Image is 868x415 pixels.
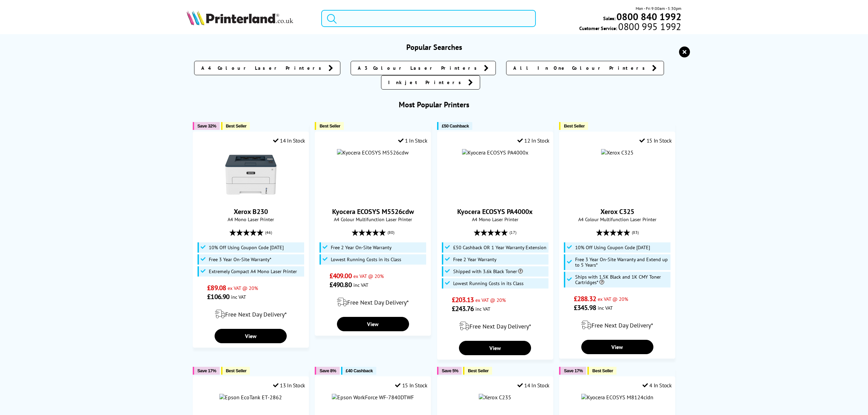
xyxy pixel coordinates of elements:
img: Kyocera ECOSYS M5526cdw [337,149,409,156]
div: modal_delivery [318,293,427,312]
a: Xerox B230 [225,195,276,202]
b: 0800 840 1992 [616,10,681,23]
span: Best Seller [320,123,340,129]
span: Extremely Compact A4 Mono Laser Printer [209,269,297,274]
button: Save 17% [559,367,586,375]
h3: Popular Searches [187,42,681,52]
span: ex VAT @ 20% [228,285,258,291]
span: £288.32 [574,294,596,303]
h3: Most Popular Printers [187,100,681,109]
div: modal_delivery [196,305,305,324]
div: 14 In Stock [517,382,550,389]
span: Best Seller [226,123,247,129]
span: Free 3 Year On-Site Warranty* [209,257,271,262]
span: Save 32% [198,123,216,129]
span: (46) [265,226,272,239]
span: (83) [632,226,639,239]
span: £89.08 [207,283,226,292]
a: View [215,329,287,343]
button: Best Seller [559,122,588,130]
button: £40 Cashback [341,367,376,375]
img: Kyocera ECOSYS PA4000x [462,149,528,156]
span: inc VAT [353,282,368,288]
button: Best Seller [221,367,250,375]
img: Xerox C235 [479,394,511,401]
span: Ships with 1.5K Black and 1K CMY Toner Cartridges* [575,274,669,285]
span: (80) [388,226,394,239]
a: 0800 840 1992 [615,13,681,20]
a: Inkjet Printers [381,75,480,90]
a: A3 Colour Laser Printers [351,61,496,75]
button: Best Seller [587,367,616,375]
div: 1 In Stock [398,137,428,144]
div: 12 In Stock [517,137,550,144]
span: Save 5% [442,368,458,373]
span: ex VAT @ 20% [598,296,628,302]
img: Xerox B230 [225,149,276,200]
div: modal_delivery [563,316,672,335]
span: £490.80 [329,280,352,289]
img: Kyocera ECOSYS M8124cidn [581,394,653,401]
span: 10% Off Using Coupon Code [DATE] [209,245,284,250]
a: Xerox C325 [601,149,634,156]
a: View [581,340,653,354]
a: View [337,317,409,331]
span: £243.76 [452,304,474,313]
span: Sales: [603,15,615,22]
button: £50 Cashback [437,122,472,130]
span: inc VAT [231,294,246,300]
a: All In One Colour Printers [506,61,664,75]
div: 4 In Stock [642,382,672,389]
a: Xerox C325 [600,207,634,216]
span: Save 17% [198,368,216,373]
span: Shipped with 3.6k Black Toner [453,269,523,274]
span: £203.13 [452,295,474,304]
span: Lowest Running Costs in its Class [453,281,524,286]
span: 10% Off Using Coupon Code [DATE] [575,245,650,250]
span: A4 Colour Laser Printers [201,65,325,71]
span: A4 Mono Laser Printer [441,216,550,223]
img: Epson WorkForce WF-7840DTWF [332,394,414,401]
span: All In One Colour Printers [513,65,649,71]
div: 15 In Stock [395,382,427,389]
span: ex VAT @ 20% [475,297,506,303]
button: Best Seller [463,367,492,375]
a: Xerox B230 [234,207,268,216]
span: A3 Colour Laser Printers [358,65,480,71]
a: Printerland Logo [187,10,313,27]
span: Free 2 Year On-Site Warranty [331,245,392,250]
a: Kyocera ECOSYS M5526cdw [332,207,414,216]
span: ex VAT @ 20% [353,273,384,279]
span: inc VAT [598,305,613,311]
span: £50 Cashback [442,123,469,129]
div: modal_delivery [441,317,550,336]
span: £40 Cashback [346,368,373,373]
img: Epson EcoTank ET-2862 [219,394,282,401]
span: Free 3 Year On-Site Warranty and Extend up to 5 Years* [575,257,669,268]
span: Lowest Running Costs in its Class [331,257,401,262]
button: Save 17% [193,367,220,375]
span: Free 2 Year Warranty [453,257,497,262]
span: A4 Colour Multifunction Laser Printer [563,216,672,223]
button: Best Seller [315,122,344,130]
div: 14 In Stock [273,137,305,144]
a: A4 Colour Laser Printers [194,61,340,75]
span: Best Seller [592,368,613,373]
span: £50 Cashback OR 1 Year Warranty Extension [453,245,546,250]
span: A4 Colour Multifunction Laser Printer [318,216,427,223]
span: £106.90 [207,292,229,301]
button: Save 5% [437,367,462,375]
span: Mon - Fri 9:00am - 5:30pm [636,5,681,12]
span: Save 17% [564,368,583,373]
input: Search product or brand [321,10,536,27]
span: £409.00 [329,271,352,280]
a: Kyocera ECOSYS PA4000x [457,207,533,216]
span: Best Seller [564,123,585,129]
span: £345.98 [574,303,596,312]
span: Best Seller [226,368,247,373]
